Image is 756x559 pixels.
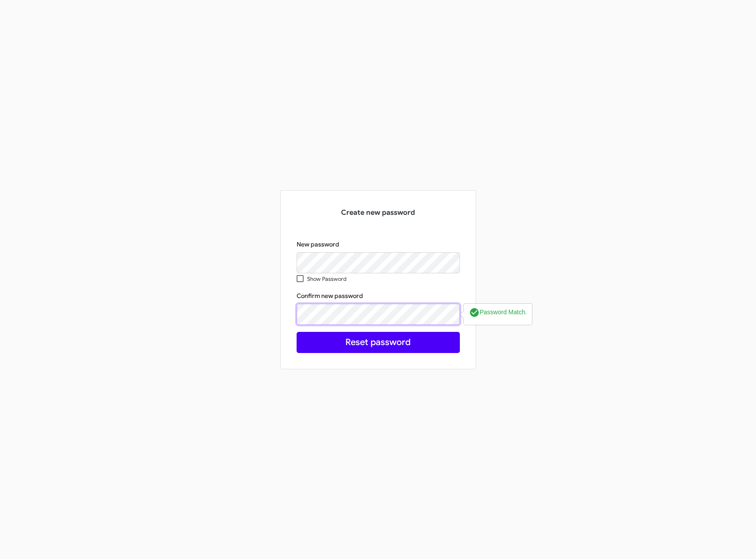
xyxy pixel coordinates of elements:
[469,307,480,318] i: check_circle
[307,276,346,283] small: Show Password
[297,332,460,353] button: Reset password
[297,291,363,300] label: Confirm new password
[297,206,460,219] h3: Create new password
[297,240,339,249] label: New password
[469,307,527,318] label: Password Match.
